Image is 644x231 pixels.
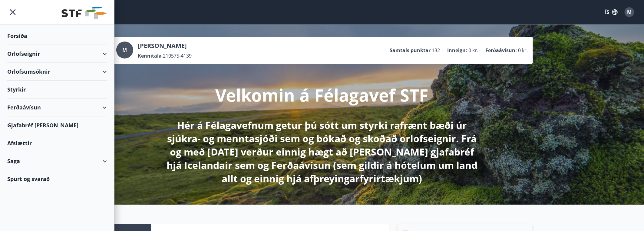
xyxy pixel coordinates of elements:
div: Orlofsumsóknir [7,63,107,81]
p: Samtals punktar [390,47,431,54]
span: 132 [432,47,440,54]
span: 210575-4139 [163,52,192,59]
button: ÍS [602,7,621,18]
button: M [622,5,637,19]
p: Kennitala [138,52,162,59]
button: menu [7,7,18,18]
div: Forsíða [7,27,107,45]
p: Ferðaávísun : [486,47,517,54]
div: Spurt og svarað [7,170,107,188]
img: union_logo [61,7,107,19]
div: Orlofseignir [7,45,107,63]
span: M [122,47,127,53]
div: Afslættir [7,134,107,152]
span: M [627,9,632,15]
p: Hér á Félagavefnum getur þú sótt um styrki rafrænt bæði úr sjúkra- og menntasjóði sem og bókað og... [162,119,482,185]
div: Gjafabréf [PERSON_NAME] [7,116,107,134]
div: Ferðaávísun [7,99,107,116]
div: Styrkir [7,81,107,99]
p: Velkomin á Félagavef STF [216,83,429,106]
span: 0 kr. [518,47,528,54]
p: Inneign : [447,47,467,54]
div: Saga [7,152,107,170]
p: [PERSON_NAME] [138,42,192,50]
span: 0 kr. [469,47,478,54]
